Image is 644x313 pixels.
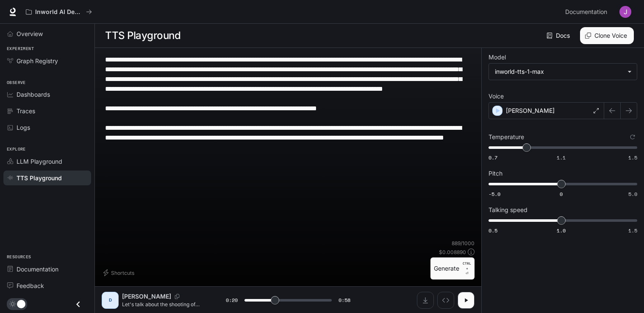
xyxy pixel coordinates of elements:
h1: TTS Playground [105,27,180,44]
div: inworld-tts-1-max [495,67,623,76]
span: Documentation [17,265,58,274]
p: Temperature [489,134,524,140]
button: User avatar [617,3,634,20]
a: Feedback [3,278,91,293]
span: 1.5 [628,227,637,234]
span: Graph Registry [17,56,58,65]
button: GenerateCTRL +⏎ [430,257,475,279]
span: 0.7 [489,154,497,161]
p: Pitch [489,170,502,176]
a: Logs [3,120,91,135]
span: 0:58 [339,296,350,305]
p: CTRL + [463,261,471,271]
a: LLM Playground [3,154,91,169]
a: Graph Registry [3,53,91,68]
span: Feedback [17,281,44,290]
button: Download audio [417,292,434,309]
a: Documentation [562,3,613,20]
p: [PERSON_NAME] [122,292,171,301]
span: 1.0 [557,227,566,234]
a: Traces [3,103,91,118]
span: 0.5 [489,227,497,234]
p: Model [489,54,506,60]
p: 889 / 1000 [452,240,475,247]
p: ⏎ [463,261,471,276]
p: Let's talk about the shooting of innocent [DEMOGRAPHIC_DATA] at [DEMOGRAPHIC_DATA] in [GEOGRAPHIC... [122,301,205,308]
button: Copy Voice ID [171,294,183,299]
p: Talking speed [489,207,527,213]
span: Logs [17,123,30,132]
span: LLM Playground [17,157,62,166]
span: 0:20 [226,296,238,305]
button: Reset to default [628,132,637,142]
button: All workspaces [22,3,96,20]
button: Close drawer [69,296,88,313]
span: Documentation [565,7,607,17]
span: Overview [17,29,43,38]
p: Voice [489,93,504,99]
img: User avatar [619,6,631,18]
span: 1.1 [557,154,566,161]
button: Shortcuts [102,266,138,279]
span: 0 [560,190,563,198]
span: TTS Playground [17,173,62,182]
span: Traces [17,106,35,115]
p: Inworld AI Demos [35,8,83,16]
button: Inspect [437,292,454,309]
span: 1.5 [628,154,637,161]
a: TTS Playground [3,170,91,185]
p: [PERSON_NAME] [506,106,555,115]
button: Clone Voice [580,27,634,44]
span: Dark mode toggle [17,299,25,308]
div: D [103,293,117,307]
a: Docs [545,27,573,44]
a: Documentation [3,262,91,277]
div: inworld-tts-1-max [489,64,637,80]
span: 5.0 [628,190,637,198]
p: $ 0.008890 [439,249,466,256]
a: Overview [3,26,91,41]
a: Dashboards [3,87,91,102]
span: Dashboards [17,90,50,99]
span: -5.0 [489,190,500,198]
